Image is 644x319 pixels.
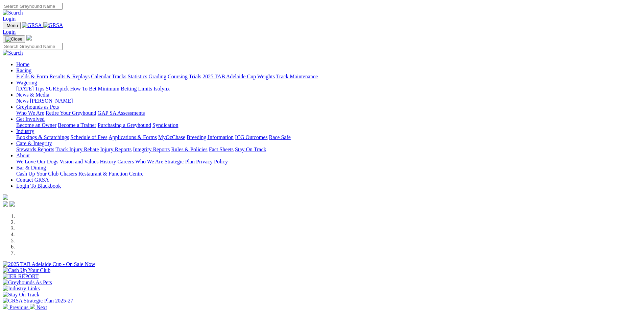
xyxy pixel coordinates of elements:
[60,171,143,177] a: Chasers Restaurant & Function Centre
[3,298,73,304] img: GRSA Strategic Plan 2025-27
[152,122,178,128] a: Syndication
[3,10,23,16] img: Search
[16,171,641,177] div: Bar & Dining
[196,159,228,164] a: Privacy Policy
[70,86,97,91] a: How To Bet
[3,16,16,22] a: Login
[55,147,99,152] a: Track Injury Rebate
[3,35,25,43] button: Toggle navigation
[16,98,28,104] a: News
[117,159,134,164] a: Careers
[16,134,641,140] div: Industry
[3,261,95,267] img: 2025 TAB Adelaide Cup - On Sale Now
[16,122,641,128] div: Get Involved
[98,110,145,116] a: GAP SA Assessments
[16,183,61,189] a: Login To Blackbook
[70,134,107,140] a: Schedule of Fees
[26,35,32,41] img: logo-grsa-white.png
[16,74,48,79] a: Fields & Form
[16,61,29,67] a: Home
[187,134,234,140] a: Breeding Information
[16,74,641,80] div: Racing
[16,140,52,146] a: Care & Integrity
[16,147,54,152] a: Stewards Reports
[16,128,34,134] a: Industry
[16,98,641,104] div: News & Media
[3,29,16,35] a: Login
[16,92,49,98] a: News & Media
[16,104,59,110] a: Greyhounds as Pets
[3,280,52,286] img: Greyhounds As Pets
[3,201,8,207] img: facebook.svg
[16,177,49,183] a: Contact GRSA
[100,159,116,164] a: History
[158,134,185,140] a: MyOzChase
[135,159,163,164] a: Who We Are
[235,134,267,140] a: ICG Outcomes
[58,122,96,128] a: Become a Trainer
[16,153,30,158] a: About
[168,74,188,79] a: Coursing
[16,165,46,170] a: Bar & Dining
[3,304,30,310] a: Previous
[16,110,44,116] a: Who We Are
[3,50,23,56] img: Search
[16,68,31,73] a: Racing
[16,171,58,177] a: Cash Up Your Club
[3,194,8,200] img: logo-grsa-white.png
[165,159,195,164] a: Strategic Plan
[37,304,47,310] span: Next
[9,201,15,207] img: twitter.svg
[22,22,42,28] img: GRSA
[59,159,98,164] a: Vision and Values
[16,159,641,165] div: About
[3,286,40,292] img: Industry Links
[3,292,39,298] img: Stay On Track
[30,304,47,310] a: Next
[16,110,641,116] div: Greyhounds as Pets
[133,147,170,152] a: Integrity Reports
[202,74,256,79] a: 2025 TAB Adelaide Cup
[49,74,90,79] a: Results & Replays
[91,74,111,79] a: Calendar
[30,98,73,104] a: [PERSON_NAME]
[149,74,166,79] a: Grading
[189,74,201,79] a: Trials
[171,147,208,152] a: Rules & Policies
[16,116,45,122] a: Get Involved
[257,74,275,79] a: Weights
[112,74,126,79] a: Tracks
[153,86,170,91] a: Isolynx
[16,86,44,91] a: [DATE] Tips
[30,304,35,309] img: chevron-right-pager-white.svg
[100,147,132,152] a: Injury Reports
[98,86,152,91] a: Minimum Betting Limits
[16,147,641,153] div: Care & Integrity
[276,74,318,79] a: Track Maintenance
[269,134,290,140] a: Race Safe
[5,36,22,42] img: Close
[16,80,37,85] a: Wagering
[3,3,63,10] input: Search
[3,273,39,280] img: IER REPORT
[235,147,266,152] a: Stay On Track
[16,159,58,164] a: We Love Our Dogs
[3,267,50,273] img: Cash Up Your Club
[16,134,69,140] a: Bookings & Scratchings
[43,22,63,28] img: GRSA
[128,74,147,79] a: Statistics
[3,22,21,29] button: Toggle navigation
[3,43,63,50] input: Search
[109,134,157,140] a: Applications & Forms
[16,122,56,128] a: Become an Owner
[9,304,28,310] span: Previous
[16,86,641,92] div: Wagering
[46,110,96,116] a: Retire Your Greyhound
[7,23,18,28] span: Menu
[3,304,8,309] img: chevron-left-pager-white.svg
[98,122,151,128] a: Purchasing a Greyhound
[46,86,69,91] a: SUREpick
[209,147,234,152] a: Fact Sheets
